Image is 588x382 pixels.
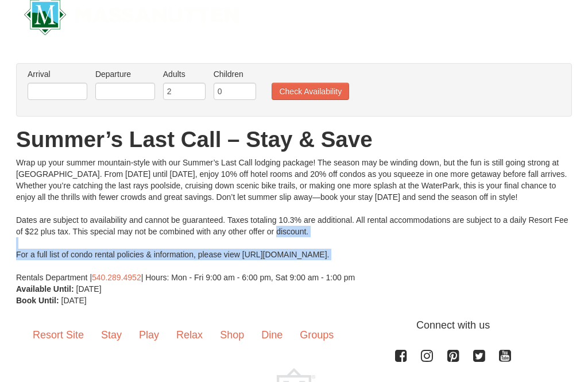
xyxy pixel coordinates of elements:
[76,285,102,294] span: [DATE]
[16,129,572,152] h1: Summer’s Last Call – Stay & Save
[168,318,211,354] a: Relax
[61,296,87,306] span: [DATE]
[92,318,130,354] a: Stay
[272,83,349,101] button: Check Availability
[253,318,291,354] a: Dine
[211,318,253,354] a: Shop
[95,69,155,80] label: Departure
[130,318,168,354] a: Play
[16,285,74,294] strong: Available Until:
[92,273,141,283] a: 540.289.4952
[291,318,342,354] a: Groups
[28,69,87,80] label: Arrival
[163,69,206,80] label: Adults
[24,318,92,354] a: Resort Site
[16,296,59,306] strong: Book Until:
[16,157,572,284] div: Wrap up your summer mountain-style with our Summer’s Last Call lodging package! The season may be...
[214,69,256,80] label: Children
